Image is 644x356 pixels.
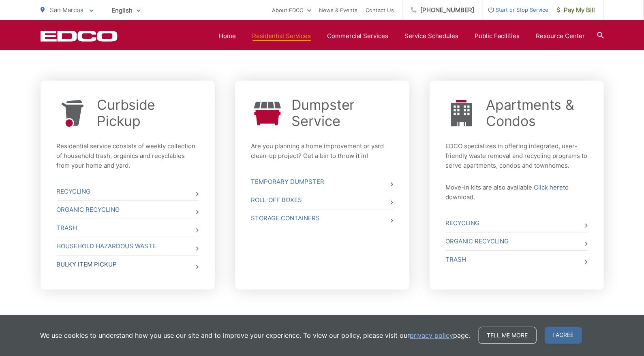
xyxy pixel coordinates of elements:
[446,232,588,250] a: Organic Recycling
[292,97,393,129] a: Dumpster Service
[327,31,389,41] a: Commercial Services
[319,5,358,15] a: News & Events
[219,31,236,41] a: Home
[57,256,199,273] a: Bulky Item Pickup
[41,330,471,340] p: We use cookies to understand how you use our site and to improve your experience. To view our pol...
[410,330,454,340] a: privacy policy
[446,183,588,202] p: Move-in kits are also available. to download.
[251,209,393,227] a: Storage Containers
[486,97,588,129] a: Apartments & Condos
[479,327,537,344] a: Tell me more
[251,141,393,161] p: Are you planning a home improvement or yard clean-up project? Get a bin to throw it in!
[251,173,393,191] a: Temporary Dumpster
[57,183,199,200] a: Recycling
[536,31,585,41] a: Resource Center
[475,31,520,41] a: Public Facilities
[57,219,199,237] a: Trash
[446,214,588,232] a: Recycling
[57,237,199,255] a: Household Hazardous Waste
[557,5,595,15] span: Pay My Bill
[252,31,311,41] a: Residential Services
[97,97,199,129] a: Curbside Pickup
[57,141,199,171] p: Residential service consists of weekly collection of household trash, organics and recyclables fr...
[50,6,84,14] span: San Marcos
[272,5,311,15] a: About EDCO
[446,251,588,269] a: Trash
[405,31,459,41] a: Service Schedules
[251,191,393,209] a: Roll-Off Boxes
[366,5,394,15] a: Contact Us
[446,141,588,171] p: EDCO specializes in offering integrated, user-friendly waste removal and recycling programs to se...
[106,3,147,17] span: English
[41,30,118,42] a: EDCD logo. Return to the homepage.
[57,201,199,219] a: Organic Recycling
